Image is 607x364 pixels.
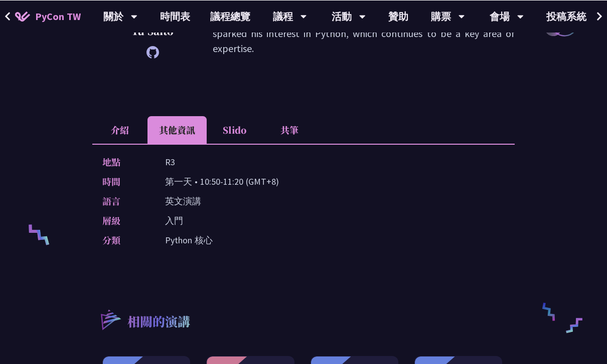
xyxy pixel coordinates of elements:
li: 共筆 [262,116,317,143]
img: r3.8d01567.svg [86,294,134,343]
p: 層級 [102,213,145,227]
p: 入門 [165,213,183,227]
p: Python 核心 [165,232,213,247]
p: 分類 [102,232,145,247]
li: 其他資訊 [147,116,207,143]
p: 英文演講 [165,193,201,208]
img: Home icon of PyCon TW 2025 [15,11,30,21]
span: PyCon TW [35,9,81,24]
p: R3 [165,154,175,169]
p: 時間 [102,174,145,188]
a: PyCon TW [5,4,91,29]
p: 相關的演講 [127,312,190,332]
p: 語言 [102,193,145,208]
p: 第一天 • 10:50-11:20 (GMT+8) [165,174,279,188]
li: Slido [207,116,262,143]
li: 介紹 [92,116,147,143]
p: 地點 [102,154,145,169]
